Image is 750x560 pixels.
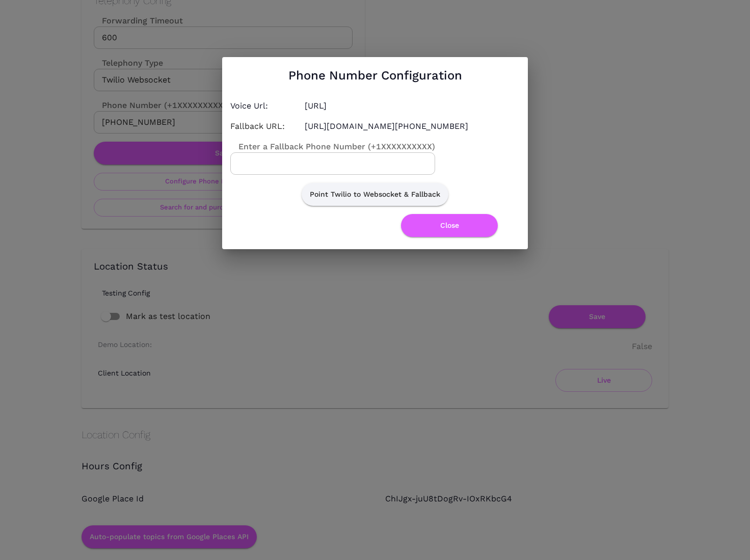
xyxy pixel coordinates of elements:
h4: [URL][DOMAIN_NAME][PHONE_NUMBER] [305,120,520,132]
p: Fallback URL: [230,120,297,132]
h1: Phone Number Configuration [288,65,462,86]
h4: [URL] [305,100,520,112]
h4: Voice Url: [230,100,297,112]
button: Close [401,214,498,237]
label: Enter a Fallback Phone Number (+1XXXXXXXXXX) [230,141,435,152]
button: Point Twilio to Websocket & Fallback [302,183,448,206]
